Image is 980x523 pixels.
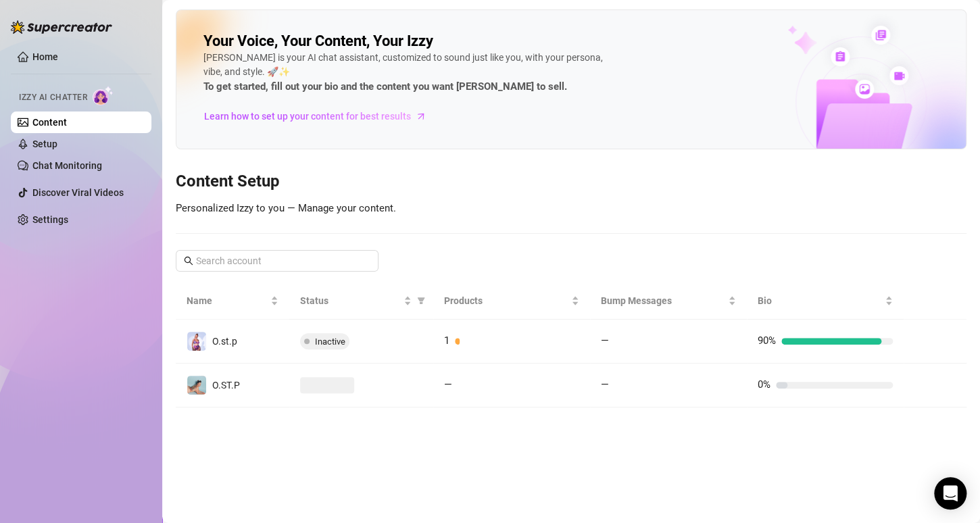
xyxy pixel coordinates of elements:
span: Name [187,293,268,308]
th: Status [289,282,433,320]
span: search [184,256,193,266]
img: AI Chatter [93,86,114,105]
th: Name [176,282,289,320]
span: 0% [758,378,770,391]
h3: Content Setup [176,171,966,193]
span: filter [417,297,425,305]
img: logo-BBDzfeDw.svg [11,20,112,34]
span: Inactive [315,337,345,347]
div: Open Intercom Messenger [934,477,966,509]
img: O.st.p [187,332,206,351]
span: Products [444,293,568,308]
img: O.ST.P [187,376,206,395]
span: O.st.p [212,336,237,347]
span: Bump Messages [601,293,725,308]
span: arrow-right [414,109,428,123]
input: Search account [196,253,360,268]
a: Chat Monitoring [32,160,102,171]
a: Home [32,51,58,62]
th: Bump Messages [590,282,747,320]
span: — [601,334,609,347]
span: Personalized Izzy to you — Manage your content. [176,202,396,214]
th: Bio [747,282,904,320]
a: Discover Viral Videos [32,187,124,198]
a: Settings [32,214,68,225]
span: 90% [758,334,776,347]
span: Learn how to set up your content for best results [204,109,411,124]
h2: Your Voice, Your Content, Your Izzy [203,32,433,51]
img: ai-chatter-content-library-cLFOSyPT.png [756,11,966,149]
a: Content [32,117,67,128]
a: Setup [32,139,57,149]
span: Izzy AI Chatter [19,91,87,104]
span: — [601,378,609,391]
span: filter [414,291,428,311]
div: [PERSON_NAME] is your AI chat assistant, customized to sound just like you, with your persona, vi... [203,51,609,95]
a: Learn how to set up your content for best results [203,105,437,127]
span: — [444,378,452,391]
th: Products [433,282,590,320]
span: 1 [444,334,449,347]
span: Status [300,293,401,308]
span: O.ST.P [212,380,240,391]
span: Bio [758,293,882,308]
strong: To get started, fill out your bio and the content you want [PERSON_NAME] to sell. [203,80,567,93]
